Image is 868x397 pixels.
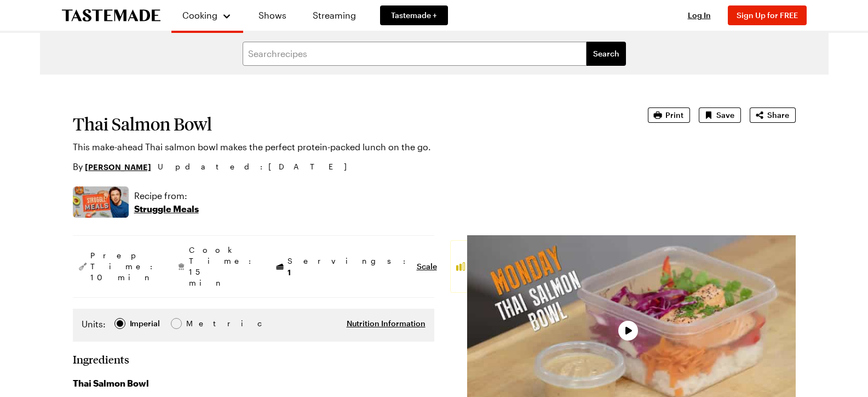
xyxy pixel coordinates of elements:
div: Imperial Metric [82,317,209,333]
button: Nutrition Information [347,318,426,329]
button: Print [648,107,690,123]
span: Cooking [182,10,217,20]
a: [PERSON_NAME] [85,161,151,173]
p: This make-ahead Thai salmon bowl makes the perfect protein-packed lunch on the go. [73,140,617,154]
div: Metric [186,317,209,330]
h1: Thai Salmon Bowl [73,114,617,134]
a: Tastemade + [380,5,448,25]
span: 1 [288,266,291,277]
button: Log In [677,10,721,21]
span: Share [767,110,789,121]
span: Print [665,110,683,121]
span: Servings: [288,256,411,278]
span: Cook Time: 15 min [189,245,257,288]
p: Struggle Meals [134,202,199,215]
p: Recipe from: [134,189,199,202]
span: Updated : [DATE] [158,161,358,173]
label: Units: [82,317,106,331]
a: Recipe from:Struggle Meals [134,189,199,215]
span: Search [593,48,619,59]
button: Scale [417,261,437,272]
h2: Ingredients [73,353,129,366]
span: Imperial [130,317,161,330]
span: Prep Time: 10 min [90,250,158,283]
button: Save recipe [699,107,741,123]
span: Metric [186,317,210,330]
button: Sign Up for FREE [728,5,807,25]
span: Log In [688,10,711,20]
span: Tastemade + [391,10,437,21]
p: By [73,160,151,173]
a: To Tastemade Home Page [62,9,160,22]
button: Play Video [618,321,638,341]
button: filters [587,42,626,66]
button: Share [750,107,796,123]
span: Save [716,110,734,121]
button: Cooking [182,4,232,26]
h3: Thai Salmon Bowl [73,377,434,390]
div: Imperial [130,317,160,330]
img: Show where recipe is used [73,186,129,218]
span: Sign Up for FREE [737,10,798,20]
